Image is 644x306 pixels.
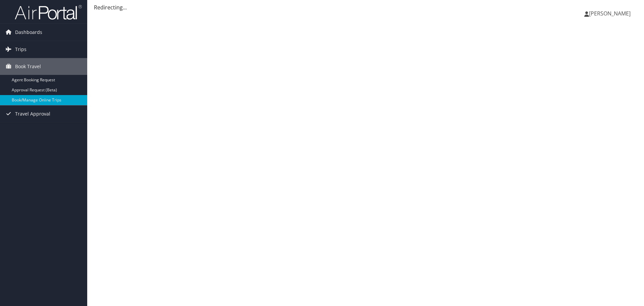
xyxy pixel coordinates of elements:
[15,58,41,75] span: Book Travel
[15,105,50,122] span: Travel Approval
[15,24,42,41] span: Dashboards
[15,4,82,20] img: airportal-logo.png
[584,3,637,24] a: [PERSON_NAME]
[589,10,631,17] span: [PERSON_NAME]
[15,41,26,58] span: Trips
[94,3,637,11] div: Redirecting...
